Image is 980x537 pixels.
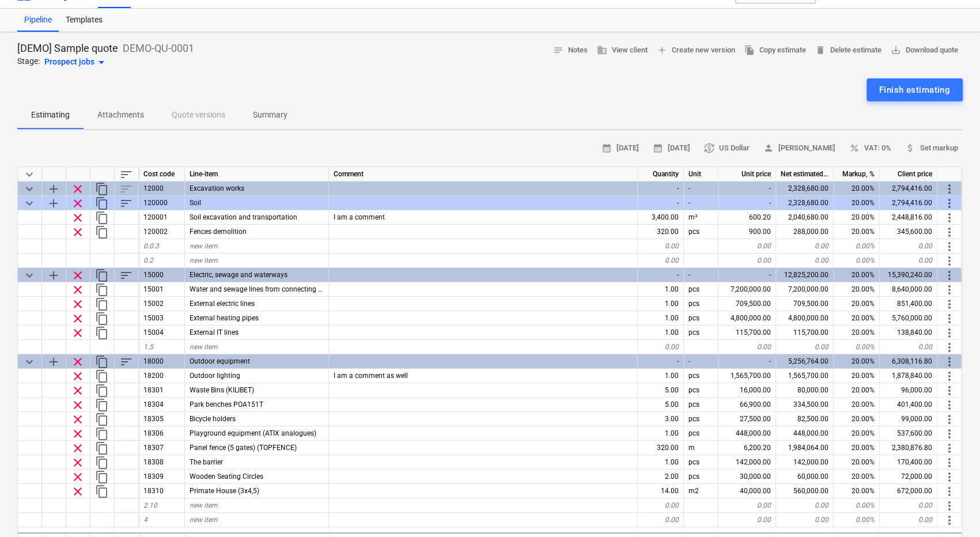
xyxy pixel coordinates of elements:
[185,167,329,181] div: Line-item
[943,297,956,311] span: More actions
[718,326,776,340] div: 115,700.00
[718,498,776,513] div: 0.00
[943,240,956,254] span: More actions
[638,239,684,254] div: 0.00
[22,355,36,369] span: Collapse category
[638,268,684,282] div: -
[834,167,880,181] div: Markup, %
[71,312,85,326] span: Remove row
[638,210,684,225] div: 3,400.00
[880,513,937,527] div: 0.00
[47,182,60,196] span: Add sub category to row
[834,254,880,268] div: 0.00%
[943,196,956,210] span: More actions
[880,297,937,311] div: 851,400.00
[834,196,880,210] div: 20.00%
[638,354,684,369] div: -
[71,182,85,196] span: Remove row
[834,282,880,297] div: 20.00%
[653,142,690,155] span: [DATE]
[776,354,834,369] div: 5,256,764.00
[684,210,718,225] div: m³
[880,239,937,254] div: 0.00
[139,297,185,311] div: 15002
[71,470,85,484] span: Remove row
[95,427,109,441] span: Duplicate row
[879,82,950,97] div: Finish estimating
[718,412,776,426] div: 27,500.00
[95,283,109,297] span: Duplicate row
[815,44,881,57] span: Delete estimate
[95,196,109,210] span: Duplicate category
[638,484,684,498] div: 14.00
[44,55,108,69] div: Prospect jobs
[31,109,70,121] p: Estimating
[718,181,776,196] div: -
[95,312,109,326] span: Duplicate row
[684,354,718,369] div: -
[834,181,880,196] div: 20.00%
[143,256,153,264] span: 0.2
[638,225,684,239] div: 320.00
[880,181,937,196] div: 2,794,416.00
[880,484,937,498] div: 672,000.00
[834,369,880,383] div: 20.00%
[776,455,834,470] div: 142,000.00
[684,412,718,426] div: pcs
[638,398,684,412] div: 5.00
[190,184,244,192] span: Excavation works
[71,297,85,311] span: Remove row
[718,455,776,470] div: 142,000.00
[59,9,109,32] div: Templates
[943,326,956,340] span: More actions
[71,355,85,369] span: Remove row
[943,384,956,398] span: More actions
[95,211,109,225] span: Duplicate row
[704,143,714,153] span: currency_exchange
[880,470,937,484] div: 72,000.00
[139,326,185,340] div: 15004
[776,268,834,282] div: 12,825,200.00
[776,398,834,412] div: 334,500.00
[657,44,735,57] span: Create new version
[684,282,718,297] div: pcs
[834,340,880,354] div: 0.00%
[47,196,60,210] span: Add sub category to row
[718,470,776,484] div: 30,000.00
[139,225,185,239] div: 120002
[834,311,880,326] div: 20.00%
[718,369,776,383] div: 1,565,700.00
[638,297,684,311] div: 1.00
[922,482,980,537] iframe: Chat Widget
[718,196,776,210] div: -
[834,326,880,340] div: 20.00%
[943,369,956,383] span: More actions
[943,283,956,297] span: More actions
[71,283,85,297] span: Remove row
[638,282,684,297] div: 1.00
[22,168,36,181] span: Collapse all categories
[139,441,185,455] div: 18307
[867,78,963,101] button: Finish estimating
[71,326,85,340] span: Remove row
[334,213,385,221] span: I am a comment
[139,268,185,282] div: 15000
[763,142,835,155] span: [PERSON_NAME]
[684,398,718,412] div: pcs
[880,254,937,268] div: 0.00
[139,412,185,426] div: 18305
[891,45,901,55] span: save_alt
[776,326,834,340] div: 115,700.00
[849,142,891,155] span: VAT: 0%
[684,369,718,383] div: pcs
[776,225,834,239] div: 288,000.00
[139,167,185,181] div: Cost code
[95,369,109,383] span: Duplicate row
[597,44,648,57] span: View client
[119,268,133,282] span: Sort rows within category
[718,398,776,412] div: 66,900.00
[190,271,287,279] span: Electric, sewage and waterways
[943,456,956,470] span: More actions
[886,41,963,59] button: Download quote
[834,441,880,455] div: 20.00%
